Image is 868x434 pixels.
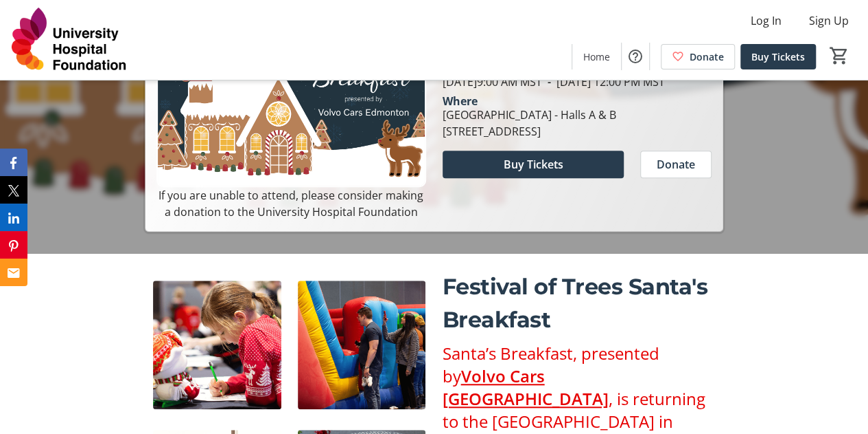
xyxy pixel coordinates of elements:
p: If you are unable to attend, please consider making a donation to the University Hospital Foundation [156,187,426,220]
span: Buy Tickets [751,50,805,64]
img: University Hospital Foundation's Logo [8,6,130,74]
div: Where [443,96,478,107]
span: Donate [690,50,724,64]
img: undefined [153,281,281,409]
button: Donate [640,151,712,178]
p: Festival of Trees Santa's Breakfast [443,270,716,336]
span: Log In [751,12,782,29]
span: [DATE] 12:00 PM MST [542,74,665,89]
button: Log In [740,10,793,32]
div: [STREET_ADDRESS] [443,123,616,140]
a: Volvo Cars [GEOGRAPHIC_DATA] [443,365,609,410]
button: Buy Tickets [443,151,624,178]
button: Help [622,43,649,70]
img: Campaign CTA Media Photo [156,35,426,187]
span: Sign Up [809,12,849,29]
span: Buy Tickets [503,156,563,173]
span: Home [583,50,610,64]
a: Buy Tickets [740,44,816,69]
span: Santa’s Breakfast, presented by [443,342,659,387]
a: Donate [661,44,735,69]
button: Sign Up [798,10,860,32]
div: [GEOGRAPHIC_DATA] - Halls A & B [443,107,616,123]
button: Cart [827,43,852,68]
img: undefined [298,281,426,409]
span: [DATE] 9:00 AM MST [443,74,542,89]
span: Donate [657,156,695,173]
span: - [542,74,556,89]
a: Home [572,44,621,69]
